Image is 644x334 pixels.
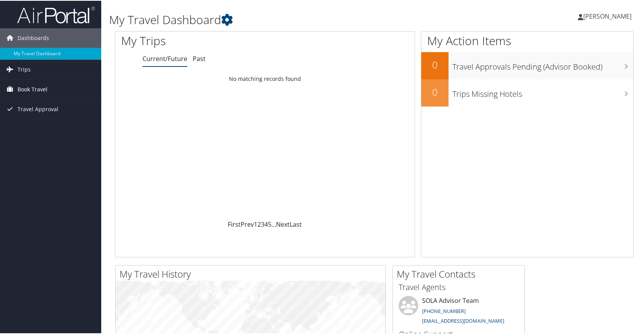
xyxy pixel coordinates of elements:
a: [EMAIL_ADDRESS][DOMAIN_NAME] [422,317,504,324]
a: Current/Future [143,54,187,62]
span: Travel Approval [18,99,58,118]
a: 5 [268,219,271,228]
a: Next [276,219,290,228]
h1: My Trips [121,32,284,48]
span: [PERSON_NAME] [583,11,632,20]
h2: My Travel History [120,267,385,280]
h3: Trips Missing Hotels [452,84,633,99]
h1: My Action Items [421,32,633,48]
a: 0Trips Missing Hotels [421,79,633,106]
h2: 0 [421,58,449,71]
a: Past [193,54,206,62]
li: SOLA Advisor Team [395,295,523,327]
span: Dashboards [18,28,49,47]
a: First [228,219,241,228]
a: 4 [264,219,268,228]
h2: 0 [421,85,449,98]
a: 3 [261,219,264,228]
a: [PHONE_NUMBER] [422,307,466,314]
span: … [271,219,276,228]
span: Trips [18,59,31,79]
a: Last [290,219,302,228]
h3: Travel Approvals Pending (Advisor Booked) [452,57,633,72]
a: [PERSON_NAME] [578,4,639,27]
a: 1 [254,219,257,228]
span: Book Travel [18,79,48,98]
img: airportal-logo.png [17,5,95,23]
h1: My Travel Dashboard [109,11,463,27]
a: 2 [257,219,261,228]
td: No matching records found [115,71,415,85]
a: 0Travel Approvals Pending (Advisor Booked) [421,51,633,79]
a: Prev [241,219,254,228]
h2: My Travel Contacts [397,267,524,280]
h3: Travel Agents [399,281,519,292]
